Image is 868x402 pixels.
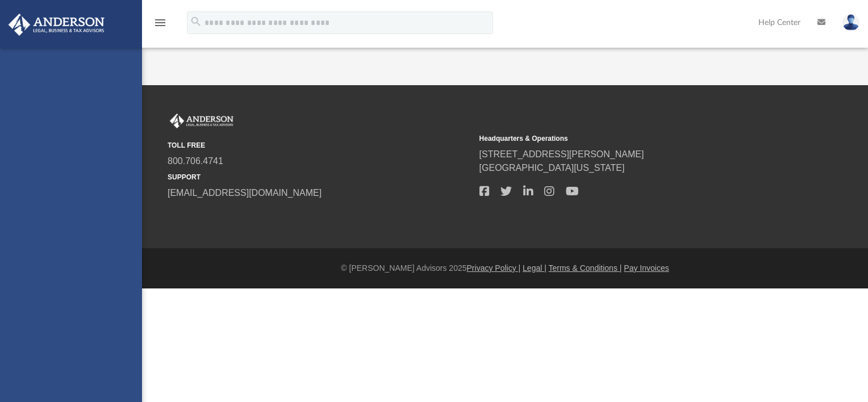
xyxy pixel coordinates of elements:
a: Privacy Policy | [467,263,521,273]
a: menu [153,22,167,30]
i: menu [153,16,167,30]
a: Terms & Conditions | [549,263,622,273]
small: Headquarters & Operations [479,133,783,144]
a: [GEOGRAPHIC_DATA][US_STATE] [479,163,625,173]
small: TOLL FREE [168,140,471,150]
img: User Pic [842,14,859,31]
a: Legal | [523,263,546,273]
a: Pay Invoices [624,263,669,273]
a: [STREET_ADDRESS][PERSON_NAME] [479,149,644,159]
a: [EMAIL_ADDRESS][DOMAIN_NAME] [168,188,322,198]
small: SUPPORT [168,172,471,182]
div: © [PERSON_NAME] Advisors 2025 [142,262,868,274]
i: search [190,15,202,28]
a: 800.706.4741 [168,156,223,166]
img: Anderson Advisors Platinum Portal [5,14,108,36]
img: Anderson Advisors Platinum Portal [168,114,236,128]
